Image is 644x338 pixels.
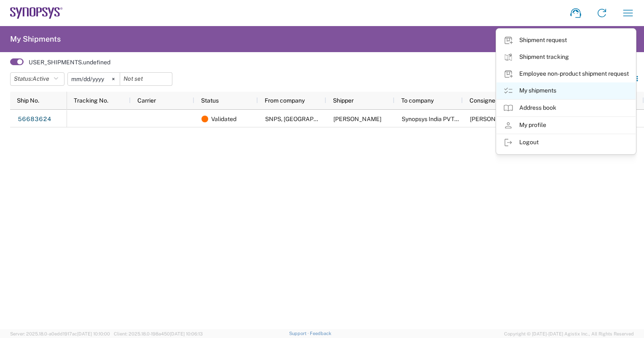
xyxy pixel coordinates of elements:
label: USER_SHIPMENTS.undefined [29,58,110,66]
a: My profile [496,117,636,134]
span: Validated [211,110,236,128]
span: Copyright © [DATE]-[DATE] Agistix Inc., All Rights Reserved [504,330,634,338]
a: Shipment request [496,32,636,49]
span: Ship No. [17,97,39,104]
span: Tracking No. [74,97,108,104]
span: [DATE] 10:06:13 [170,331,203,336]
span: [DATE] 10:10:00 [77,331,110,336]
span: Shipper [333,97,354,104]
span: Active [32,75,49,82]
a: Support [289,331,310,336]
span: Consignee [470,97,499,104]
a: My shipments [496,82,636,99]
h2: My Shipments [10,34,61,44]
a: 56683624 [17,112,52,126]
a: Feedback [310,331,331,336]
span: Fernanda Garcia [333,116,381,122]
button: Status:Active [10,72,64,86]
span: Server: 2025.18.0-a0edd1917ac [10,331,110,336]
input: Not set [120,73,172,85]
a: Employee non-product shipment request [496,66,636,82]
span: Amit Kumat Pathak [470,116,539,122]
span: Synopsys India PVT Ltd. [402,116,465,122]
span: Status [201,97,219,104]
span: From company [265,97,305,104]
span: SNPS, Portugal Unipessoal, Lda. [265,116,389,122]
span: To company [401,97,434,104]
a: Shipment tracking [496,49,636,66]
a: Logout [496,134,636,151]
input: Not set [68,73,120,85]
span: Carrier [137,97,156,104]
span: Client: 2025.18.0-198a450 [114,331,203,336]
a: Address book [496,100,636,116]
